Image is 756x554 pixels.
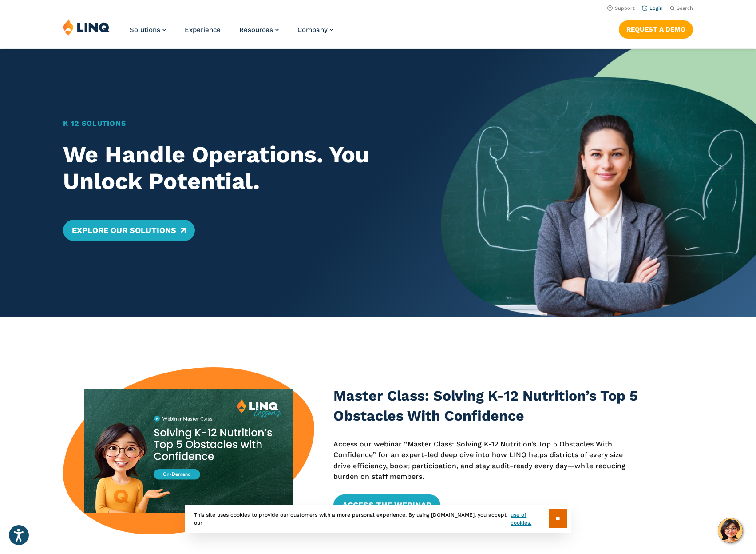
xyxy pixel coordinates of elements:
span: Search [677,5,693,11]
h2: We Handle Operations. You Unlock Potential. [63,141,410,195]
h3: Master Class: Solving K-12 Nutrition’s Top 5 Obstacles With Confidence [333,386,639,426]
a: Access the Webinar [333,494,440,516]
a: Request a Demo [619,20,693,38]
h1: K‑12 Solutions [63,118,410,129]
img: LINQ | K‑12 Software [63,19,110,36]
a: Explore Our Solutions [63,220,195,241]
p: Access our webinar “Master Class: Solving K-12 Nutrition’s Top 5 Obstacles With Confidence” for a... [333,439,639,482]
a: Support [607,5,635,11]
button: Open Search Bar [670,5,693,12]
button: Hello, have a question? Let’s chat. [718,518,743,543]
span: Company [297,26,328,34]
span: Resources [239,26,273,34]
a: use of cookies. [511,511,548,527]
a: Experience [185,26,221,34]
img: Home Banner [441,49,756,317]
a: Login [642,5,663,11]
span: Solutions [130,26,160,34]
nav: Primary Navigation [130,19,333,48]
div: This site uses cookies to provide our customers with a more personal experience. By using [DOMAIN... [185,505,571,533]
a: Company [297,26,333,34]
a: Solutions [130,26,166,34]
nav: Button Navigation [619,19,693,38]
a: Resources [239,26,279,34]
